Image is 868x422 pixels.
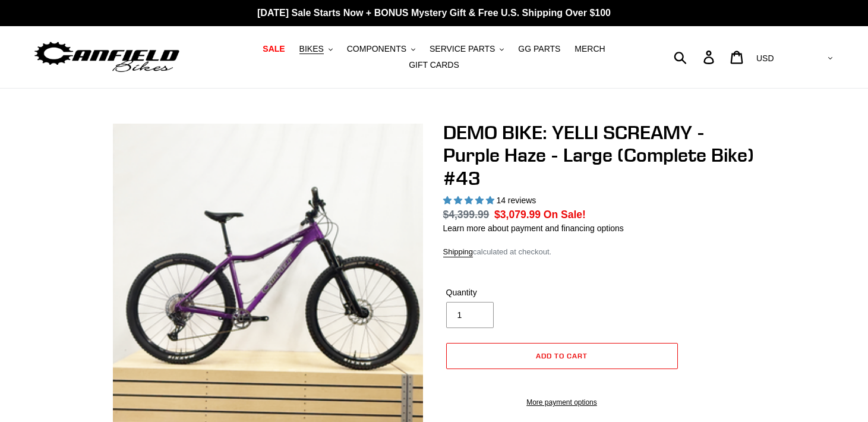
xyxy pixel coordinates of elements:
button: BIKES [293,41,339,57]
s: $4,399.99 [443,209,490,221]
span: 14 reviews [496,196,536,205]
span: SALE [263,44,285,54]
a: Learn more about payment and financing options [443,223,624,233]
a: GIFT CARDS [403,57,465,73]
h1: DEMO BIKE: YELLI SCREAMY - Purple Haze - Large (Complete Bike) #43 [443,121,758,190]
span: SERVICE PARTS [430,44,495,54]
span: Add to cart [536,351,588,360]
span: 5.00 stars [443,196,497,205]
span: GIFT CARDS [409,60,459,70]
a: MERCH [569,41,611,57]
span: BIKES [299,44,324,54]
span: $3,079.99 [494,209,541,221]
button: COMPONENTS [341,41,421,57]
a: GG PARTS [512,41,566,57]
span: GG PARTS [518,44,560,54]
img: Canfield Bikes [33,39,181,76]
input: Search [680,44,711,70]
button: SERVICE PARTS [424,41,510,57]
a: Shipping [443,247,474,257]
div: calculated at checkout. [443,246,758,258]
button: Add to cart [446,343,678,369]
a: More payment options [446,397,678,408]
span: On Sale! [544,207,586,222]
a: SALE [257,41,291,57]
span: MERCH [575,44,605,54]
label: Quantity [446,286,559,299]
span: COMPONENTS [347,44,406,54]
